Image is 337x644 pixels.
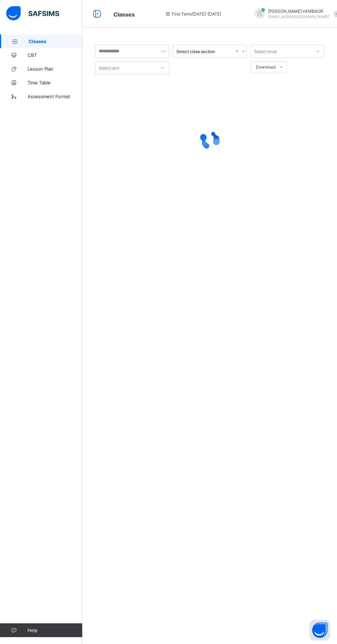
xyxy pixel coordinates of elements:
[99,61,119,74] div: Select arm
[254,45,277,58] div: Select level
[28,80,83,85] span: Time Table
[28,627,82,633] span: Help
[28,66,83,72] span: Lesson Plan
[28,94,83,99] span: Assessment Format
[165,11,221,17] span: session/term information
[6,6,59,21] img: safsims
[268,9,329,14] span: [PERSON_NAME] HEMBAOR
[309,620,330,641] button: Open asap
[113,11,135,18] span: Classes
[176,49,234,54] div: Select class section
[29,39,83,44] span: Classes
[256,64,275,70] span: Download
[28,52,83,58] span: CBT
[268,14,329,19] span: [EMAIL_ADDRESS][DOMAIN_NAME]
